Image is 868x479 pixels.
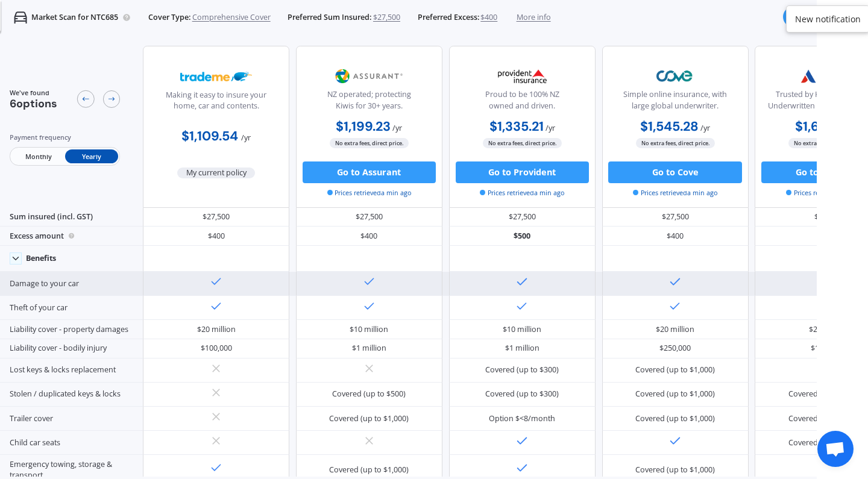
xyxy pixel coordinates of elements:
div: $20 million [809,324,848,335]
span: Comprehensive Cover [192,12,271,23]
div: $27,500 [296,208,442,227]
div: $27,500 [449,208,596,227]
div: Covered (up to $300) [485,389,559,399]
div: $20 million [197,324,236,335]
img: Cove.webp [640,63,711,90]
span: We've found [10,88,57,98]
div: Covered (up to $300) [485,365,559,375]
button: Go to Provident [456,161,589,183]
span: Yearly [65,149,118,163]
div: $10 million [503,324,541,335]
span: No extra fees, direct price. [330,138,409,148]
div: Covered (if kept in car) [788,437,867,448]
div: Making it easy to insure your home, car and contents. [153,90,280,117]
b: $1,545.28 [640,118,699,135]
div: $400 [602,227,749,246]
span: Prices retrieved a min ago [633,188,717,198]
div: $500 [449,227,596,246]
div: $400 [296,227,442,246]
span: Preferred Excess: [418,12,479,23]
div: Payment frequency [10,132,121,143]
div: Covered (up to $1,000) [329,465,409,475]
div: Covered (up to $1,000) [635,465,715,475]
span: / yr [700,123,710,133]
div: $100,000 [201,343,232,354]
div: $1 million [811,343,845,354]
b: $1,109.54 [181,128,238,145]
b: $1,617.56 [795,118,850,135]
div: New notification [795,13,861,25]
span: Monthly [11,149,64,163]
span: No extra fees, direct price. [636,138,715,148]
div: Covered (up to $1,000) [635,413,715,424]
div: Covered (up to $500) [332,389,406,399]
div: Covered (up to $1,000) [635,389,715,399]
button: Go to Assurant [303,161,436,183]
b: $1,335.21 [489,118,544,135]
div: $27,500 [602,208,749,227]
span: Prices retrieved a min ago [327,188,412,198]
div: Option $<8/month [489,413,555,424]
p: Market Scan for NTC685 [31,12,118,23]
img: Autosure.webp [792,63,864,90]
span: 6 options [10,96,57,111]
div: Covered (up to $1,000) [788,413,868,424]
div: Proud to be 100% NZ owned and driven. [458,89,586,116]
img: Trademe.webp [180,63,252,90]
div: Covered (up to $1,000) [635,365,715,375]
div: $1 million [505,343,539,354]
div: $250,000 [659,343,691,354]
b: $1,199.23 [336,118,391,135]
div: $1 million [352,343,386,354]
span: My current policy [177,167,255,178]
span: / yr [546,123,555,133]
div: Simple online insurance, with large global underwriter. [611,89,739,116]
span: / yr [241,133,251,143]
span: No extra fees, direct price. [788,138,867,148]
span: No extra fees, direct price. [483,138,562,148]
div: Covered (up to $1,000) [329,413,409,424]
span: / yr [392,123,402,133]
div: Covered (up to $1,000) [788,389,868,399]
img: Assurant.png [333,63,405,90]
div: NZ operated; protecting Kiwis for 30+ years. [305,89,433,116]
span: More info [517,12,551,23]
span: Cover Type: [148,12,190,23]
div: $20 million [656,324,694,335]
div: $10 million [350,324,388,335]
span: $27,500 [373,12,400,23]
div: Benefits [26,254,56,263]
span: $400 [480,12,497,23]
img: Provident.png [486,63,558,90]
img: car.f15378c7a67c060ca3f3.svg [14,11,27,24]
button: Go to Cove [608,161,741,183]
div: $400 [143,227,289,246]
div: $27,500 [143,208,289,227]
span: Prices retrieved a min ago [480,188,564,198]
span: Preferred Sum Insured: [288,12,371,23]
a: Open chat [817,431,854,467]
